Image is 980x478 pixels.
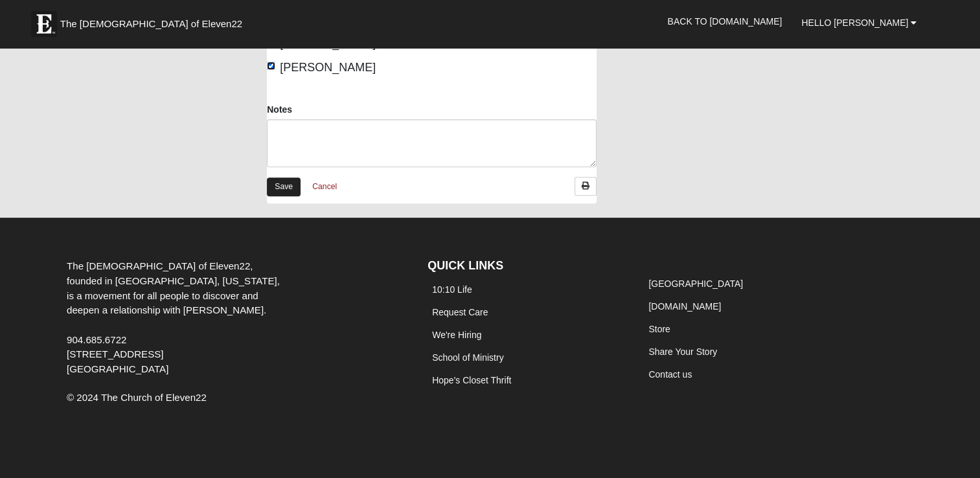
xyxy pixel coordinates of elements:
[648,369,692,380] a: Contact us
[427,259,624,273] h4: QUICK LINKS
[67,363,168,374] span: [GEOGRAPHIC_DATA]
[801,17,908,28] span: Hello [PERSON_NAME]
[304,177,345,197] a: Cancel
[648,279,743,289] a: [GEOGRAPHIC_DATA]
[31,11,57,37] img: Eleven22 logo
[267,103,292,116] label: Notes
[267,177,301,196] a: Save
[648,324,670,334] a: Store
[432,352,503,363] a: School of Ministry
[792,6,926,39] a: Hello [PERSON_NAME]
[267,62,275,70] input: [PERSON_NAME]
[432,330,481,340] a: We're Hiring
[57,259,297,377] div: The [DEMOGRAPHIC_DATA] of Eleven22, founded in [GEOGRAPHIC_DATA], [US_STATE], is a movement for a...
[25,5,284,37] a: The [DEMOGRAPHIC_DATA] of Eleven22
[575,177,597,196] a: Print Attendance Roster
[432,375,511,385] a: Hope's Closet Thrift
[648,347,717,357] a: Share Your Story
[648,301,721,312] a: [DOMAIN_NAME]
[60,17,242,30] span: The [DEMOGRAPHIC_DATA] of Eleven22
[280,61,376,74] span: [PERSON_NAME]
[432,284,472,295] a: 10:10 Life
[432,307,488,317] a: Request Care
[657,5,792,38] a: Back to [DOMAIN_NAME]
[67,392,207,403] span: © 2024 The Church of Eleven22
